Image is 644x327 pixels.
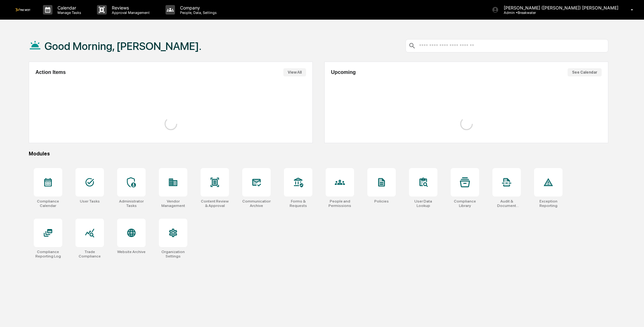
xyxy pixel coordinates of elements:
[35,70,66,75] h2: Action Items
[45,40,202,52] h1: Good Morning, [PERSON_NAME].
[52,5,84,10] p: Calendar
[175,5,220,10] p: Company
[107,10,153,15] p: Approval Management
[374,199,389,203] div: Policies
[75,250,104,258] div: Trade Compliance
[451,199,479,208] div: Compliance Library
[499,10,557,15] p: Admin • Breakwater
[34,199,62,208] div: Compliance Calendar
[175,10,220,15] p: People, Data, Settings
[242,199,271,208] div: Communications Archive
[15,8,30,11] img: logo
[201,199,229,208] div: Content Review & Approval
[159,250,187,258] div: Organization Settings
[29,151,608,157] div: Modules
[492,199,521,208] div: Audit & Document Logs
[117,199,146,208] div: Administrator Tasks
[117,250,146,254] div: Website Archive
[284,199,312,208] div: Forms & Requests
[534,199,563,208] div: Exception Reporting
[34,250,62,258] div: Compliance Reporting Log
[409,199,437,208] div: User Data Lookup
[107,5,153,10] p: Reviews
[283,68,306,76] button: View All
[568,68,602,76] button: See Calendar
[159,199,187,208] div: Vendor Management
[326,199,354,208] div: People and Permissions
[80,199,100,203] div: User Tasks
[52,10,84,15] p: Manage Tasks
[331,70,356,75] h2: Upcoming
[499,5,622,10] p: [PERSON_NAME] ([PERSON_NAME]) [PERSON_NAME]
